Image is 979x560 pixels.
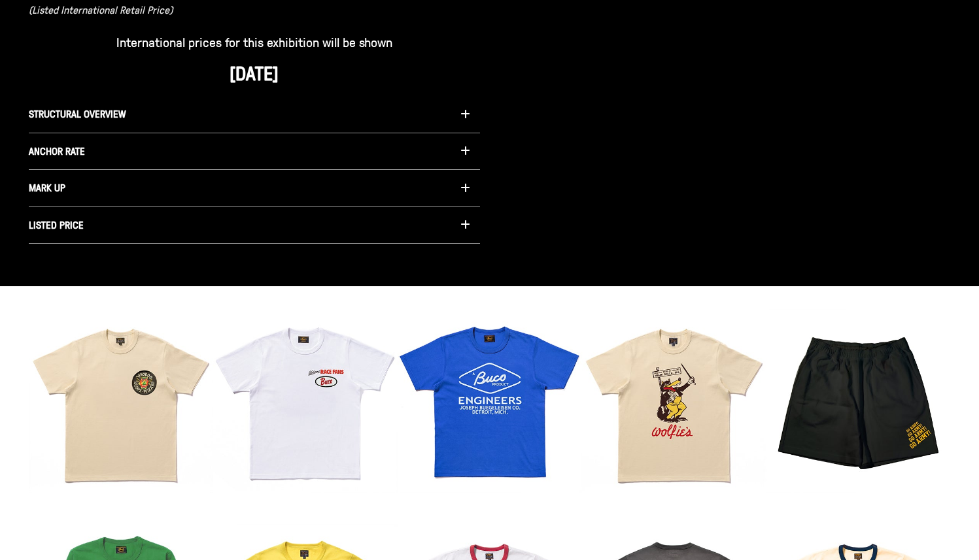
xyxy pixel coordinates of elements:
[29,170,480,207] button: MARK UP
[29,96,480,133] button: STRUCTURAL OVERVIEW
[230,59,279,86] strong: [DATE]
[29,144,85,158] span: ANCHOR RATE
[29,218,84,232] span: LISTED PRICE
[29,31,480,52] p: International prices for this exhibition will be shown
[29,107,126,121] span: STRUCTURAL OVERVIEW
[29,133,480,171] button: ANCHOR RATE
[29,3,173,17] em: (Listed International Retail Price)
[29,180,65,195] span: MARK UP
[29,207,480,244] button: LISTED PRICE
